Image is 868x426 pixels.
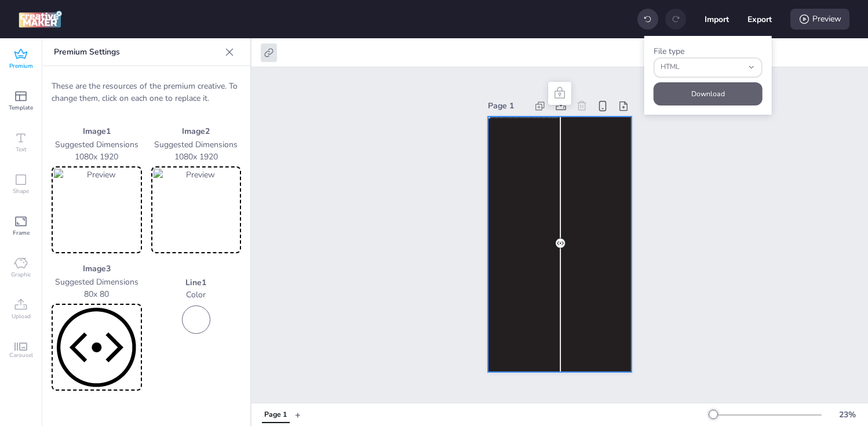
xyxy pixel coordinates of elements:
[264,410,287,420] div: Page 1
[661,62,743,72] span: HTML
[790,9,849,30] div: Preview
[52,151,142,163] p: 1080 x 1920
[654,82,763,105] button: Download
[151,125,242,137] p: Image 2
[54,169,140,251] img: Preview
[151,276,242,289] p: Line 1
[11,270,31,279] span: Graphic
[151,139,242,151] p: Suggested Dimensions
[256,405,295,425] div: Tabs
[52,80,241,104] p: These are the resources of the premium creative. To change them, click on each one to replace it.
[154,169,239,251] img: Preview
[654,57,763,78] button: fileType
[52,125,142,137] p: Image 1
[833,409,861,421] div: 23 %
[151,151,242,163] p: 1080 x 1920
[9,61,33,71] span: Premium
[654,46,684,57] label: File type
[52,276,142,288] p: Suggested Dimensions
[13,187,29,196] span: Shape
[488,100,527,112] div: Page 1
[54,306,140,388] img: Preview
[52,139,142,151] p: Suggested Dimensions
[747,7,772,31] button: Export
[295,405,301,425] button: +
[52,263,142,275] p: Image 3
[54,38,220,66] p: Premium Settings
[9,103,33,112] span: Template
[9,351,33,360] span: Carousel
[151,289,242,301] p: Color
[52,288,142,300] p: 80 x 80
[19,10,62,28] img: logo Creative Maker
[12,312,31,321] span: Upload
[13,228,30,238] span: Frame
[16,145,27,154] span: Text
[705,7,729,31] button: Import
